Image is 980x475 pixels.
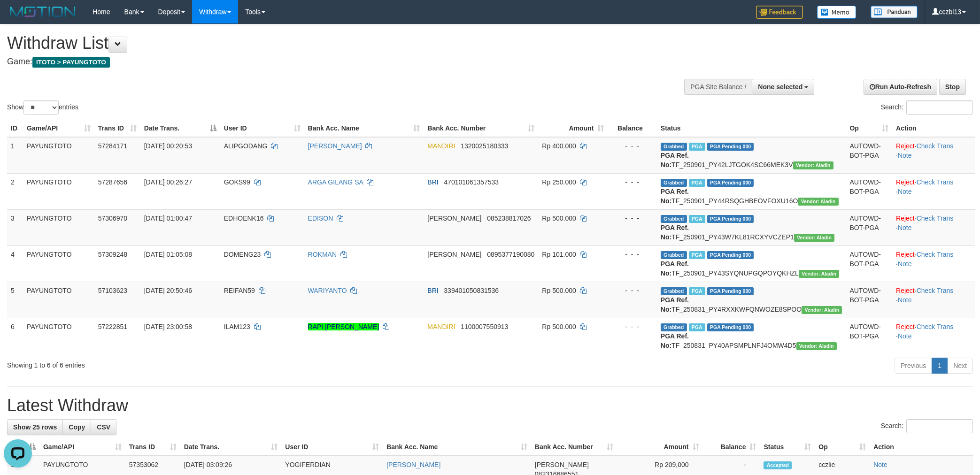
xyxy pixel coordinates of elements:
[657,173,846,209] td: TF_250901_PY44RSQGHBEOVFOXU16O
[873,461,887,468] a: Note
[144,323,192,330] span: [DATE] 23:00:58
[898,332,912,340] a: Note
[917,178,954,186] a: Check Trans
[898,188,912,195] a: Note
[917,215,954,222] a: Check Trans
[846,137,892,174] td: AUTOWD-BOT-PGA
[661,260,689,277] b: PGA Ref. No:
[23,137,94,174] td: PAYUNGTOTO
[892,209,975,245] td: · ·
[661,224,689,241] b: PGA Ref. No:
[661,332,689,349] b: PGA Ref. No:
[427,323,455,330] span: MANDIRI
[892,137,975,174] td: · ·
[611,286,653,295] div: - - -
[939,79,966,95] a: Stop
[144,251,192,258] span: [DATE] 01:05:08
[689,143,705,151] span: Marked by cczlie
[611,214,653,223] div: - - -
[427,215,481,222] span: [PERSON_NAME]
[7,57,644,67] h4: Game:
[689,215,705,223] span: Marked by cczlie
[611,177,653,187] div: - - -
[308,178,363,186] a: ARGA GILANG SA
[846,120,892,137] th: Op: activate to sort column ascending
[23,120,94,137] th: Game/API: activate to sort column ascending
[69,423,85,431] span: Copy
[881,419,973,433] label: Search:
[799,270,839,278] span: Vendor URL: https://payment4.1velocity.biz
[892,282,975,318] td: · ·
[444,287,499,294] span: Copy 339401050831536 to clipboard
[7,419,63,435] a: Show 25 rows
[661,251,687,259] span: Grabbed
[896,287,915,294] a: Reject
[760,438,815,456] th: Status: activate to sort column ascending
[898,260,912,268] a: Note
[896,142,915,150] a: Reject
[542,323,576,330] span: Rp 500.000
[892,318,975,354] td: · ·
[487,215,531,222] span: Copy 085238817026 to clipboard
[281,438,383,456] th: User ID: activate to sort column ascending
[898,296,912,304] a: Note
[461,323,508,330] span: Copy 1100007550913 to clipboard
[707,143,754,151] span: PGA Pending
[7,100,78,115] label: Show entries
[898,152,912,159] a: Note
[871,6,918,18] img: panduan.png
[898,224,912,231] a: Note
[870,438,973,456] th: Action
[896,215,915,222] a: Reject
[542,215,576,222] span: Rp 500.000
[707,179,754,187] span: PGA Pending
[224,215,264,222] span: EDHOENK16
[7,173,23,209] td: 2
[917,287,954,294] a: Check Trans
[689,179,705,187] span: Marked by cczlie
[864,79,937,95] a: Run Auto-Refresh
[756,6,803,19] img: Feedback.jpg
[758,83,803,91] span: None selected
[98,287,127,294] span: 57103623
[917,142,954,150] a: Check Trans
[661,287,687,295] span: Grabbed
[661,215,687,223] span: Grabbed
[661,296,689,313] b: PGA Ref. No:
[661,188,689,205] b: PGA Ref. No:
[424,120,538,137] th: Bank Acc. Number: activate to sort column ascending
[611,322,653,331] div: - - -
[23,209,94,245] td: PAYUNGTOTO
[947,358,973,374] a: Next
[846,245,892,282] td: AUTOWD-BOT-PGA
[657,137,846,174] td: TF_250901_PY42LJTGOK4SC66MEK3V
[98,323,127,330] span: 57222851
[62,419,91,435] a: Copy
[892,245,975,282] td: · ·
[707,323,754,331] span: PGA Pending
[308,287,347,294] a: WARIYANTO
[657,282,846,318] td: TF_250831_PY4RXXKWFQNWOZE8SPOO
[846,318,892,354] td: AUTOWD-BOT-PGA
[707,215,754,223] span: PGA Pending
[304,120,424,137] th: Bank Acc. Name: activate to sort column ascending
[7,282,23,318] td: 5
[13,423,57,431] span: Show 25 rows
[538,120,608,137] th: Amount: activate to sort column ascending
[487,251,534,258] span: Copy 0895377190080 to clipboard
[793,161,833,169] span: Vendor URL: https://payment4.1velocity.biz
[535,461,589,468] span: [PERSON_NAME]
[7,396,973,415] h1: Latest Withdraw
[427,142,455,150] span: MANDIRI
[917,323,954,330] a: Check Trans
[144,178,192,186] span: [DATE] 00:26:27
[32,57,110,68] span: ITOTO > PAYUNGTOTO
[308,251,337,258] a: ROKMAN
[7,209,23,245] td: 3
[707,251,754,259] span: PGA Pending
[224,178,250,186] span: GOKS99
[657,120,846,137] th: Status
[7,245,23,282] td: 4
[608,120,656,137] th: Balance
[684,79,752,95] div: PGA Site Balance /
